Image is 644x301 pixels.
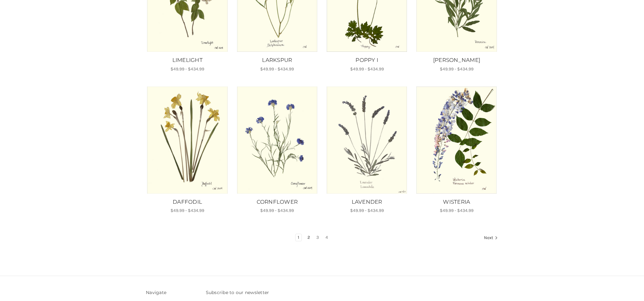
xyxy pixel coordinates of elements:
[147,87,228,194] a: DAFFODIL, Price range from $49.99 to $434.99
[440,66,474,72] span: $49.99 - $434.99
[146,289,199,296] h3: Navigate
[314,234,321,241] a: Page 3 of 4
[260,208,294,213] span: $49.99 - $434.99
[350,208,384,213] span: $49.99 - $434.99
[415,56,498,64] a: VERONICA, Price range from $49.99 to $434.99
[440,208,474,213] span: $49.99 - $434.99
[146,56,229,64] a: LIMELIGHT, Price range from $49.99 to $434.99
[236,87,318,194] a: CORNFLOWER, Price range from $49.99 to $434.99
[170,66,204,72] span: $49.99 - $434.99
[295,234,301,241] a: Page 1 of 4
[305,234,312,241] a: Page 2 of 4
[416,87,497,194] a: WISTERIA, Price range from $49.99 to $434.99
[350,66,384,72] span: $49.99 - $434.99
[323,234,330,241] a: Page 4 of 4
[146,198,229,206] a: DAFFODIL, Price range from $49.99 to $434.99
[236,56,319,64] a: LARKSPUR, Price range from $49.99 to $434.99
[325,56,408,64] a: POPPY I, Price range from $49.99 to $434.99
[260,66,294,72] span: $49.99 - $434.99
[146,234,498,243] nav: pagination
[325,198,408,206] a: LAVENDER, Price range from $49.99 to $434.99
[482,234,498,242] a: Next
[206,289,319,296] h3: Subscribe to our newsletter
[326,87,408,194] a: LAVENDER, Price range from $49.99 to $434.99
[326,87,408,194] img: Unframed
[236,87,318,194] img: Unframed
[416,87,497,194] img: Unframed
[415,198,498,206] a: WISTERIA, Price range from $49.99 to $434.99
[147,87,228,194] img: Unframed
[236,198,319,206] a: CORNFLOWER, Price range from $49.99 to $434.99
[170,208,204,213] span: $49.99 - $434.99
